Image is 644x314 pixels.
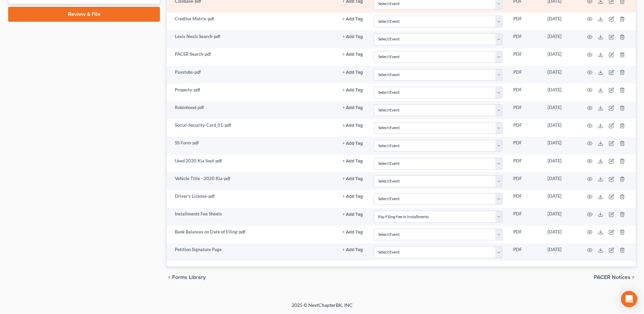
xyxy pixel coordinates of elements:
td: Creditor Matrix-pdf [167,13,337,30]
a: + Add Tag [343,51,363,57]
button: + Add Tag [343,248,363,252]
button: + Add Tag [343,141,363,146]
td: Lexis Nexis Search-pdf [167,30,337,48]
a: + Add Tag [343,16,363,22]
td: [DATE] [542,66,579,84]
a: + Add Tag [343,69,363,75]
td: [DATE] [542,190,579,208]
td: PDF [508,155,542,172]
td: Robinhood-pdf [167,101,337,119]
button: + Add Tag [343,106,363,110]
button: + Add Tag [343,88,363,92]
td: PDF [508,243,542,261]
button: + Add Tag [343,230,363,234]
a: + Add Tag [343,122,363,128]
i: chevron_left [167,275,172,280]
button: + Add Tag [343,212,363,217]
td: [DATE] [542,208,579,226]
a: + Add Tag [343,229,363,235]
td: PDF [508,66,542,84]
button: + Add Tag [343,70,363,75]
button: + Add Tag [343,35,363,39]
a: + Add Tag [343,193,363,199]
button: + Add Tag [343,52,363,57]
a: + Add Tag [343,175,363,182]
td: [DATE] [542,137,579,155]
button: + Add Tag [343,159,363,163]
td: PDF [508,101,542,119]
td: PDF [508,208,542,226]
td: PDF [508,48,542,66]
a: + Add Tag [343,246,363,253]
td: Property-pdf [167,84,337,101]
td: Paystubs-pdf [167,66,337,84]
td: PDF [508,226,542,243]
td: Driver's License-pdf [167,190,337,208]
td: PDF [508,119,542,137]
button: + Add Tag [343,177,363,181]
i: chevron_right [630,275,636,280]
a: + Add Tag [343,158,363,164]
td: [DATE] [542,101,579,119]
td: Installments Fee Sheets [167,208,337,226]
span: PACER Notices [594,275,630,280]
td: PDF [508,137,542,155]
td: [DATE] [542,84,579,101]
span: Forms Library [172,275,206,280]
a: + Add Tag [343,104,363,111]
td: [DATE] [542,13,579,30]
td: PACER Search-pdf [167,48,337,66]
button: + Add Tag [343,123,363,128]
a: + Add Tag [343,140,363,146]
button: + Add Tag [343,194,363,199]
td: SS Form-pdf [167,137,337,155]
td: Petition Signature Page [167,243,337,261]
td: [DATE] [542,155,579,172]
a: + Add Tag [343,211,363,217]
td: Vehicle Title - 2020 Kia-pdf [167,172,337,190]
td: Used 2020 Kia Soul-pdf [167,155,337,172]
td: [DATE] [542,243,579,261]
button: + Add Tag [343,17,363,21]
a: Review & File [8,7,160,22]
div: 2025 © NextChapterBK, INC [129,302,516,314]
td: [DATE] [542,226,579,243]
td: [DATE] [542,30,579,48]
td: PDF [508,84,542,101]
div: Open Intercom Messenger [621,291,637,307]
td: [DATE] [542,119,579,137]
td: PDF [508,30,542,48]
td: PDF [508,172,542,190]
a: + Add Tag [343,33,363,40]
button: chevron_left Forms Library [167,275,206,280]
td: [DATE] [542,172,579,190]
td: PDF [508,190,542,208]
button: PACER Notices chevron_right [594,275,636,280]
td: Social-Security-Card_01-pdf [167,119,337,137]
a: + Add Tag [343,87,363,93]
td: PDF [508,13,542,30]
td: [DATE] [542,48,579,66]
td: Bank Balances on Date of Filing-pdf [167,226,337,243]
